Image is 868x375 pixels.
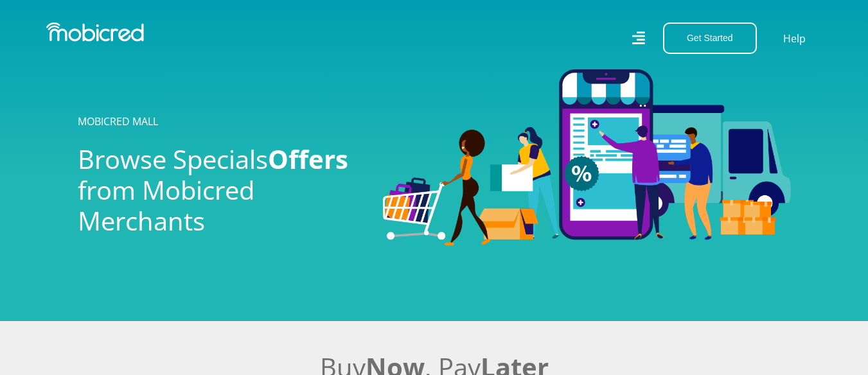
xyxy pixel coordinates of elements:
a: MOBICRED MALL [78,114,158,128]
img: Mobicred Mall [383,69,791,245]
h2: Browse Specials from Mobicred Merchants [78,144,364,236]
img: Mobicred [46,22,144,42]
button: Get Started [663,22,757,54]
span: Offers [268,141,348,177]
a: Help [783,30,806,47]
